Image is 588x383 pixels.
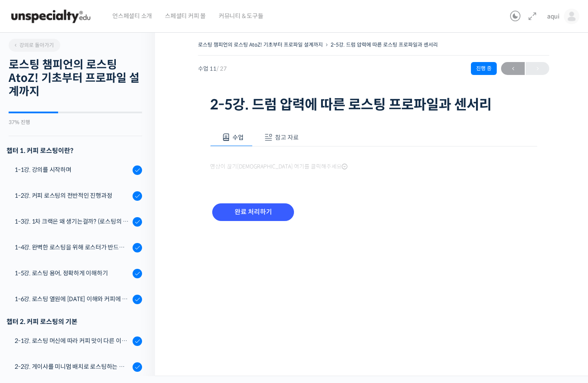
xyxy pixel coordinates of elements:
[198,66,227,72] span: 수업 11
[210,97,537,113] h1: 2-5강. 드럼 압력에 따른 로스팅 프로파일과 센서리
[501,62,525,75] a: ←이전
[501,63,525,75] span: ←
[275,134,299,141] span: 참고 자료
[9,120,142,125] div: 37% 진행
[471,62,497,75] div: 진행 중
[15,336,130,346] div: 2-1강. 로스팅 머신에 따라 커피 맛이 다른 이유 (로스팅 머신의 매커니즘과 열원)
[9,58,142,99] h2: 로스팅 챔피언의 로스팅 AtoZ! 기초부터 프로파일 설계까지
[15,243,130,252] div: 1-4강. 완벽한 로스팅을 위해 로스터가 반드시 갖춰야 할 것 (로스팅 목표 설정하기)
[6,316,142,327] div: 챕터 2. 커피 로스팅의 기본
[198,41,323,48] a: 로스팅 챔피언의 로스팅 AtoZ! 기초부터 프로파일 설계까지
[15,165,130,174] div: 1-1강. 강의를 시작하며
[15,217,130,226] div: 1-3강. 1차 크랙은 왜 생기는걸까? (로스팅의 물리적, 화학적 변화)
[217,65,227,72] span: / 27
[331,41,438,48] a: 2-5강. 드럼 압력에 따른 로스팅 프로파일과 센서리
[13,42,54,48] span: 강의로 돌아가기
[15,294,130,304] div: 1-6강. 로스팅 열원에 [DATE] 이해와 커피에 미치는 영향
[6,145,142,156] h3: 챕터 1. 커피 로스팅이란?
[210,163,347,170] span: 영상이 끊기[DEMOGRAPHIC_DATA] 여기를 클릭해주세요
[9,39,60,52] a: 강의로 돌아가기
[547,12,560,20] span: aqui
[15,362,130,371] div: 2-2강. 게이샤를 미니멈 배치로 로스팅하는 이유 (로스터기 용량과 배치 사이즈)
[15,191,130,200] div: 1-2강. 커피 로스팅의 전반적인 진행과정
[232,134,244,141] span: 수업
[212,203,294,221] input: 완료 처리하기
[15,268,130,278] div: 1-5강. 로스팅 용어, 정확하게 이해하기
